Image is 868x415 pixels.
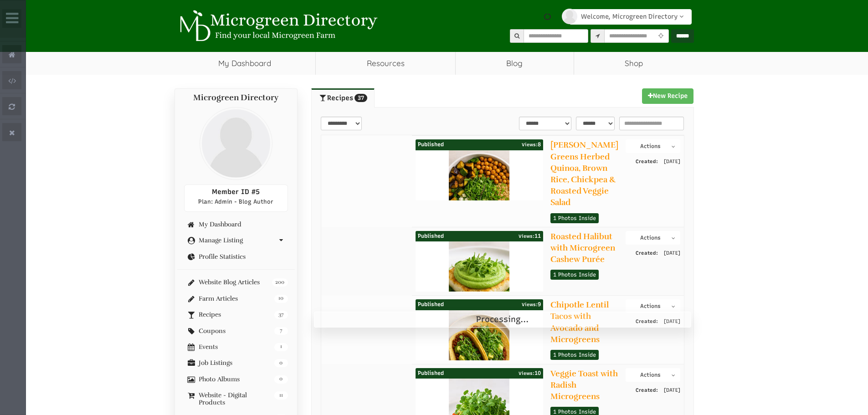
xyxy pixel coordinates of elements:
div: Published [416,299,544,310]
button: Actions [626,139,680,153]
img: profile profile holder [200,107,272,180]
span: 8 [522,140,541,150]
img: a7436f99962febf3a6dc23c60a0ef6a4 [449,241,509,333]
img: 1d11f27f2a7656004c754d8d8ecb026c [449,150,509,241]
a: Welcome, Microgreen Directory [569,9,692,25]
a: [PERSON_NAME] Greens Herbed Quinoa, Brown Rice, Chickpea & Roasted Veggie Salad [550,140,618,207]
h4: Microgreen Directory [184,93,288,102]
a: Profile Statistics [184,253,288,260]
img: Microgreen Directory [175,10,380,42]
a: Recipes37 [311,88,375,108]
span: [DATE] [659,386,680,395]
a: 37 Recipes [184,311,288,318]
img: b6649fac1d7f7fa323ebcb92e3103b81 [449,310,509,401]
span: Views: [519,370,534,376]
span: 10 [274,295,288,303]
a: 200 Website Blog Articles [184,279,288,286]
a: Chipotle Lentil Tacos with Avocado and Microgreens [550,300,609,344]
a: Blog [456,52,574,75]
a: 1 Events [184,343,288,350]
select: select-1 [321,117,362,130]
a: My Dashboard [184,221,288,228]
a: New Recipe [642,88,693,104]
button: Actions [626,368,680,382]
span: [DATE] [659,249,680,257]
span: 37 [354,94,367,102]
span: Created: [636,158,658,166]
select: statusFilter-1 [576,117,615,130]
a: Resources [316,52,455,75]
span: Views: [519,233,534,239]
span: 200 [272,278,288,287]
span: Views: [522,302,538,307]
a: 11 Website - Digital Products [184,392,288,406]
span: 0 [274,359,288,367]
a: 0 Job Listings [184,359,288,366]
a: 1 Photos Inside [550,213,599,223]
span: 11 [274,391,288,400]
a: 1 Photos Inside [550,350,599,360]
select: sortFilter-1 [519,117,571,130]
button: Actions [626,299,680,313]
span: Views: [522,142,538,148]
a: Shop [574,52,694,75]
a: Manage Listing [184,237,288,244]
a: 0 Photo Albums [184,376,288,383]
span: 10 [519,369,541,379]
div: Published [416,368,544,379]
span: Plan: Admin - Blog Author [198,198,273,205]
i: Wide Admin Panel [6,11,18,26]
div: Published [416,139,544,150]
a: My Dashboard [175,52,316,75]
button: Actions [626,231,680,245]
a: 10 Farm Articles [184,295,288,302]
i: Use Current Location [656,33,666,39]
span: 9 [522,300,541,310]
span: 0 [274,375,288,384]
span: 37 [274,311,288,319]
a: 7 Coupons [184,328,288,334]
span: 11 [519,231,541,241]
span: 1 [274,343,288,351]
a: Veggie Toast with Radish Microgreens [550,369,618,401]
span: Created: [636,386,658,395]
a: Roasted Halibut with Microgreen Cashew Purée [550,231,615,264]
span: 7 [274,327,288,335]
a: 1 Photos Inside [550,270,599,280]
div: Processing... [314,312,691,328]
img: profile profile holder [562,9,577,24]
span: Member ID #5 [212,188,260,196]
div: Published [416,231,544,242]
span: [DATE] [659,158,680,166]
span: Created: [636,249,658,257]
